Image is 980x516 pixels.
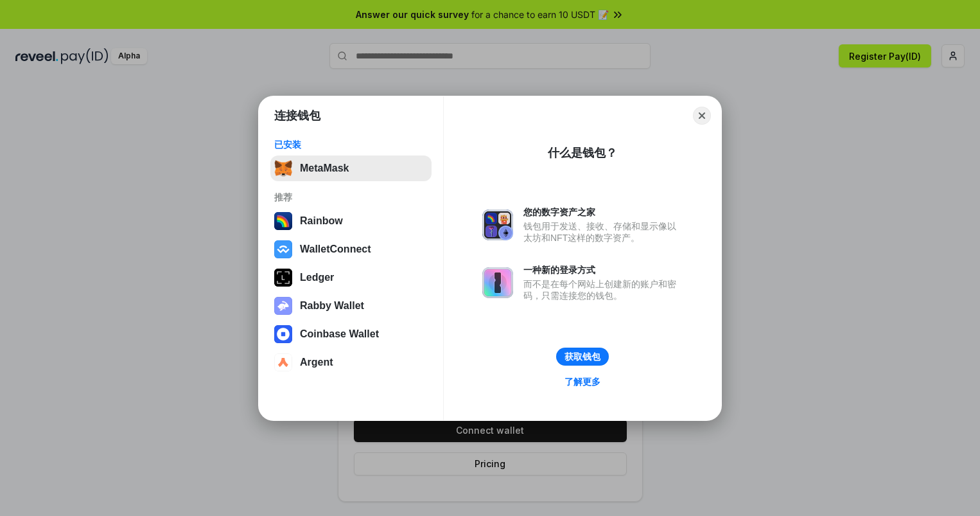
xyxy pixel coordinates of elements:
button: Rainbow [270,208,432,234]
div: Rabby Wallet [300,300,364,312]
button: WalletConnect [270,236,432,262]
button: Argent [270,350,432,375]
div: 什么是钱包？ [548,145,617,161]
img: svg+xml,%3Csvg%20width%3D%2228%22%20height%3D%2228%22%20viewBox%3D%220%200%2028%2028%22%20fill%3D... [274,240,292,258]
button: 获取钱包 [556,348,609,366]
button: MetaMask [270,156,432,181]
img: svg+xml,%3Csvg%20xmlns%3D%22http%3A%2F%2Fwww.w3.org%2F2000%2Fsvg%22%20width%3D%2228%22%20height%3... [274,269,292,287]
div: MetaMask [300,163,349,174]
button: Close [693,107,711,125]
div: 您的数字资产之家 [523,206,683,218]
div: 钱包用于发送、接收、存储和显示像以太坊和NFT这样的数字资产。 [523,220,683,244]
div: 一种新的登录方式 [523,264,683,276]
img: svg+xml,%3Csvg%20width%3D%2228%22%20height%3D%2228%22%20viewBox%3D%220%200%2028%2028%22%20fill%3D... [274,353,292,371]
h1: 连接钱包 [274,108,320,123]
img: svg+xml,%3Csvg%20xmlns%3D%22http%3A%2F%2Fwww.w3.org%2F2000%2Fsvg%22%20fill%3D%22none%22%20viewBox... [482,267,513,298]
button: Ledger [270,265,432,290]
div: 了解更多 [564,376,600,387]
img: svg+xml,%3Csvg%20xmlns%3D%22http%3A%2F%2Fwww.w3.org%2F2000%2Fsvg%22%20fill%3D%22none%22%20viewBox... [274,297,292,315]
button: Rabby Wallet [270,293,432,319]
div: Rainbow [300,215,343,227]
div: 而不是在每个网站上创建新的账户和密码，只需连接您的钱包。 [523,278,683,301]
img: svg+xml,%3Csvg%20width%3D%22120%22%20height%3D%22120%22%20viewBox%3D%220%200%20120%20120%22%20fil... [274,212,292,230]
div: 获取钱包 [564,351,600,362]
div: WalletConnect [300,244,371,255]
div: Argent [300,357,333,368]
div: Ledger [300,272,334,283]
a: 了解更多 [557,373,608,390]
img: svg+xml,%3Csvg%20fill%3D%22none%22%20height%3D%2233%22%20viewBox%3D%220%200%2035%2033%22%20width%... [274,159,292,177]
div: 已安装 [274,139,428,150]
img: svg+xml,%3Csvg%20width%3D%2228%22%20height%3D%2228%22%20viewBox%3D%220%200%2028%2028%22%20fill%3D... [274,325,292,343]
div: 推荐 [274,191,428,203]
div: Coinbase Wallet [300,328,379,340]
button: Coinbase Wallet [270,321,432,347]
img: svg+xml,%3Csvg%20xmlns%3D%22http%3A%2F%2Fwww.w3.org%2F2000%2Fsvg%22%20fill%3D%22none%22%20viewBox... [482,209,513,240]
